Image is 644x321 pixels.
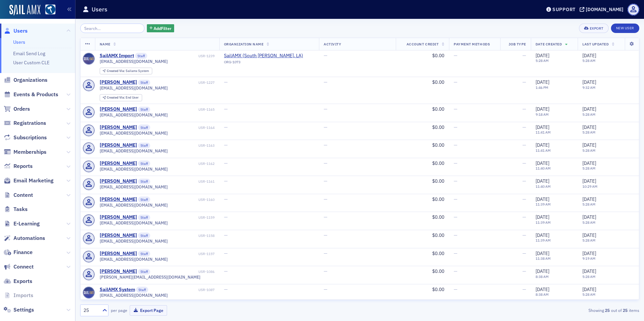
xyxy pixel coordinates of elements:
time: 11:39 AM [536,238,551,243]
span: — [454,268,457,274]
span: Created Via : [107,95,126,100]
div: USR-1157 [152,252,215,256]
strong: 25 [622,307,629,313]
span: [DATE] [582,106,596,112]
span: — [324,106,327,112]
a: Email Marketing [4,177,54,184]
span: Last Updated [582,42,609,46]
time: 9:19 AM [582,256,595,261]
div: [PERSON_NAME] [100,197,137,203]
time: 11:38 AM [536,256,551,261]
img: SailAMX [45,4,56,15]
a: Settings [4,306,34,314]
span: $0.00 [432,232,444,238]
span: $0.00 [432,160,444,166]
span: — [224,142,228,148]
span: Staff [138,233,150,239]
span: [EMAIL_ADDRESS][DOMAIN_NAME] [100,167,168,172]
div: USR-1158 [152,234,215,238]
span: — [454,52,457,59]
span: Staff [136,287,148,293]
div: Export [590,27,604,30]
div: [PERSON_NAME] [100,178,137,184]
span: — [454,178,457,184]
a: Imports [4,292,33,299]
span: — [224,250,228,256]
div: Showing out of items [458,307,639,313]
h1: Users [92,5,107,13]
span: — [522,178,526,184]
span: — [454,250,457,256]
div: USR-1161 [152,179,215,184]
span: Content [13,191,33,199]
a: Automations [4,235,45,242]
time: 5:28 AM [582,292,595,297]
a: Exports [4,278,32,285]
span: — [522,124,526,130]
span: [EMAIL_ADDRESS][DOMAIN_NAME] [100,203,168,208]
span: — [522,106,526,112]
span: [DATE] [536,160,549,166]
span: — [224,214,228,220]
span: [EMAIL_ADDRESS][DOMAIN_NAME] [100,293,168,298]
a: [PERSON_NAME] [100,124,137,131]
time: 1:46 PM [536,85,548,90]
span: — [224,268,228,274]
button: [DOMAIN_NAME] [580,7,626,12]
span: Staff [138,251,150,257]
time: 5:28 AM [582,166,595,171]
span: — [522,286,526,292]
span: [PERSON_NAME][EMAIL_ADDRESS][DOMAIN_NAME] [100,275,200,280]
time: 5:28 AM [582,148,595,153]
span: Staff [138,215,150,221]
span: — [224,178,228,184]
span: — [324,124,327,130]
span: Email Marketing [13,177,54,184]
time: 5:28 AM [536,58,549,63]
span: Staff [138,160,150,167]
span: Automations [13,235,45,242]
span: [DATE] [536,196,549,202]
span: [DATE] [582,79,596,85]
span: [DATE] [536,79,549,85]
span: $0.00 [432,178,444,184]
a: [PERSON_NAME] [100,106,137,112]
span: $0.00 [432,52,444,59]
span: — [324,214,327,220]
div: USR-1087 [150,288,215,292]
span: E-Learning [13,220,40,227]
span: — [522,160,526,166]
span: $0.00 [432,214,444,220]
button: Export [579,24,608,33]
span: — [454,196,457,202]
a: SailAMX Import [100,53,134,59]
a: Orders [4,105,30,113]
div: SailAMX System [100,287,135,293]
span: [DATE] [536,250,549,256]
span: — [454,79,457,85]
div: USR-1159 [152,215,215,220]
span: Reports [13,163,33,170]
time: 8:38 AM [536,274,549,279]
time: 9:18 AM [536,112,549,117]
span: — [522,196,526,202]
a: Tasks [4,206,28,213]
span: [DATE] [582,52,596,59]
span: [DATE] [582,124,596,130]
span: Staff [138,107,150,113]
span: Organization Name [224,42,264,46]
span: — [454,214,457,220]
time: 11:40 AM [536,166,551,171]
span: Job Type [509,42,526,46]
span: $0.00 [432,79,444,85]
span: — [324,268,327,274]
div: [PERSON_NAME] [100,142,137,148]
span: Tasks [13,206,28,213]
input: Search… [80,24,144,33]
span: Exports [13,278,32,285]
span: Imports [13,292,33,299]
span: — [522,142,526,148]
span: $0.00 [432,250,444,256]
a: Content [4,191,33,199]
